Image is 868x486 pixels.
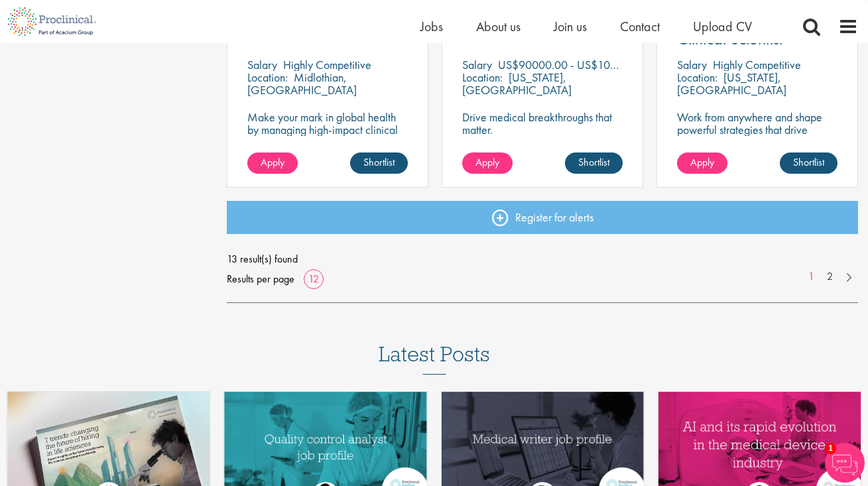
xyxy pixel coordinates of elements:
span: Location: [247,70,288,85]
p: Highly Competitive [283,57,371,72]
a: Shortlist [350,152,408,174]
span: Salary [462,57,492,72]
a: Upload CV [693,18,752,35]
a: Senior Manager, Clinical Scientist [677,14,837,47]
img: Chatbot [825,443,865,483]
a: 12 [304,272,324,286]
p: Work from anywhere and shape powerful strategies that drive results! Enjoy the freedom of remote ... [677,111,837,174]
p: Drive medical breakthroughs that matter. [462,111,623,136]
p: US$90000.00 - US$100000.00 per annum [498,57,703,72]
p: [US_STATE], [GEOGRAPHIC_DATA] [462,70,572,97]
p: Midlothian, [GEOGRAPHIC_DATA] [247,70,357,97]
a: Apply [462,152,513,174]
span: Location: [462,70,503,85]
span: 13 result(s) found [227,249,858,269]
span: Apply [261,155,284,169]
span: Results per page [227,269,294,289]
p: [US_STATE], [GEOGRAPHIC_DATA] [677,70,786,97]
span: 1 [825,443,836,454]
span: Salary [247,57,277,72]
p: Highly Competitive [713,57,801,72]
span: Apply [690,155,714,169]
span: Apply [475,155,499,169]
a: Shortlist [780,152,837,174]
a: Contact [620,18,660,35]
a: About us [476,18,521,35]
a: Jobs [420,18,443,35]
a: Shortlist [565,152,623,174]
a: Apply [677,152,727,174]
h3: Latest Posts [379,343,490,375]
span: Location: [677,70,717,85]
span: Salary [677,57,707,72]
a: Apply [247,152,298,174]
a: Join us [554,18,587,35]
a: Register for alerts [227,201,858,234]
a: 1 [802,269,821,284]
a: 2 [820,269,839,284]
p: Make your mark in global health by managing high-impact clinical trials with a leading CRO. [247,111,408,149]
